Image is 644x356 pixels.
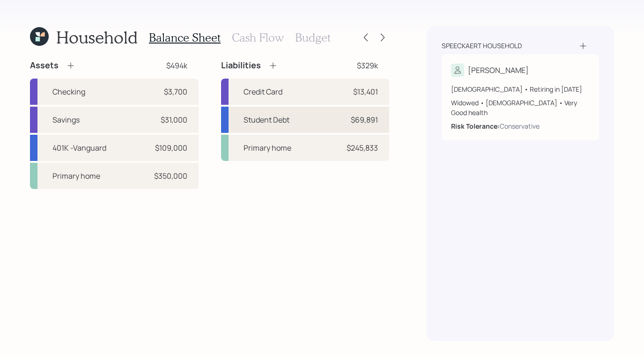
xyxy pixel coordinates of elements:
[232,31,284,44] h3: Cash Flow
[347,142,378,153] div: $245,833
[244,142,291,153] div: Primary home
[155,142,187,153] div: $109,000
[221,60,261,71] h4: Liabilities
[244,114,289,125] div: Student Debt
[357,60,378,71] div: $329k
[52,170,100,182] div: Primary home
[56,27,138,47] h1: Household
[149,31,221,44] h3: Balance Sheet
[154,170,187,182] div: $350,000
[451,84,590,94] div: [DEMOGRAPHIC_DATA] • Retiring in [DATE]
[166,60,187,71] div: $494k
[161,114,187,125] div: $31,000
[52,114,80,125] div: Savings
[353,86,378,97] div: $13,401
[30,60,59,71] h4: Assets
[164,86,187,97] div: $3,700
[468,65,529,76] div: [PERSON_NAME]
[500,121,540,131] div: Conservative
[52,86,85,97] div: Checking
[351,114,378,125] div: $69,891
[295,31,331,44] h3: Budget
[52,142,106,153] div: 401K -Vanguard
[442,41,522,51] div: Speeckaert household
[451,98,590,117] div: Widowed • [DEMOGRAPHIC_DATA] • Very Good health
[244,86,282,97] div: Credit Card
[451,122,500,131] b: Risk Tolerance:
